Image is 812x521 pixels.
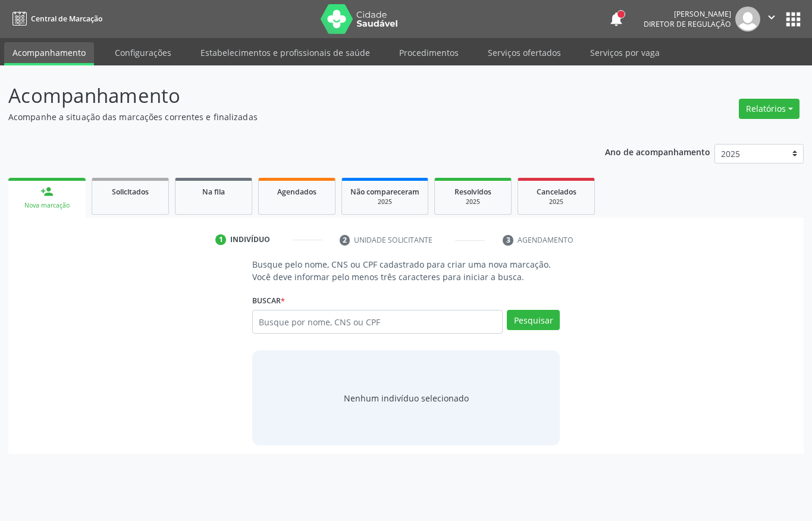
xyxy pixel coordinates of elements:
[31,14,102,24] span: Central de Marcação
[4,42,94,65] a: Acompanhamento
[17,201,77,210] div: Nova marcação
[479,42,569,63] a: Serviços ofertados
[507,310,560,330] button: Pesquisar
[8,9,102,29] a: Central de Marcação
[344,392,469,404] div: Nenhum indivíduo selecionado
[391,42,467,63] a: Procedimentos
[605,144,710,159] p: Ano de acompanhamento
[112,187,149,197] span: Solicitados
[192,42,378,63] a: Estabelecimentos e profissionais de saúde
[252,291,285,310] label: Buscar
[8,111,565,123] p: Acompanhe a situação das marcações correntes e finalizadas
[765,11,778,24] i: 
[644,19,731,29] span: Diretor de regulação
[443,197,503,206] div: 2025
[215,234,226,245] div: 1
[230,234,270,245] div: Indivíduo
[350,187,419,197] span: Não compareceram
[277,187,316,197] span: Agendados
[350,197,419,206] div: 2025
[739,99,800,119] button: Relatórios
[582,42,668,63] a: Serviços por vaga
[783,9,804,30] button: apps
[106,42,180,63] a: Configurações
[537,187,576,197] span: Cancelados
[760,7,783,32] button: 
[644,9,731,19] div: [PERSON_NAME]
[526,197,586,206] div: 2025
[608,11,625,27] button: notifications
[735,7,760,32] img: img
[454,187,491,197] span: Resolvidos
[8,81,565,111] p: Acompanhamento
[202,187,225,197] span: Na fila
[40,185,54,198] div: person_add
[252,258,560,283] p: Busque pelo nome, CNS ou CPF cadastrado para criar uma nova marcação. Você deve informar pelo men...
[252,310,503,334] input: Busque por nome, CNS ou CPF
